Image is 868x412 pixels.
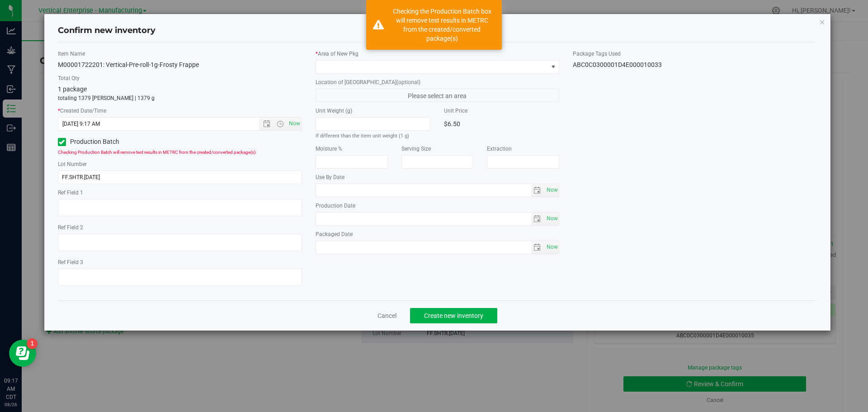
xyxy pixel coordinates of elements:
[316,78,560,86] label: Location of [GEOGRAPHIC_DATA]
[396,79,420,85] span: (optional)
[287,117,302,130] span: Set Current date
[259,120,274,128] span: Open the date view
[58,258,302,266] label: Ref Field 3
[424,312,483,319] span: Create new inventory
[58,94,302,102] p: totaling 1379 [PERSON_NAME] | 1379 g
[544,212,560,225] span: Set Current date
[573,60,817,70] div: ABC0C0300001D4E000010033
[389,7,495,43] div: Checking the Production Batch box will remove test results in METRC from the created/converted pa...
[316,133,409,139] small: If different than the item unit weight (1 g)
[444,107,559,115] label: Unit Price
[573,50,817,58] label: Package Tags Used
[58,85,87,93] span: 1 package
[401,145,474,153] label: Serving Size
[58,189,302,197] label: Ref Field 1
[316,145,388,153] label: Moisture %
[58,50,302,58] label: Item Name
[58,25,156,37] h4: Confirm new inventory
[58,223,302,232] label: Ref Field 2
[487,145,559,153] label: Extraction
[58,137,173,147] label: Production Batch
[544,213,559,225] span: select
[58,60,302,70] div: M00001722201: Vertical-Pre-roll-1g-Frosty Frappe
[544,184,560,197] span: Set Current date
[544,241,560,254] span: Set Current date
[58,160,302,168] label: Lot Number
[9,340,36,367] iframe: Resource center
[27,338,38,349] iframe: Resource center unread badge
[58,74,302,82] label: Total Qty
[58,150,257,155] span: Checking Production Batch will remove test results in METRC from the created/converted package(s).
[544,241,559,254] span: select
[316,50,560,58] label: Area of New Pkg
[316,173,560,181] label: Use By Date
[316,107,431,115] label: Unit Weight (g)
[444,117,559,131] div: $6.50
[316,89,560,102] span: Please select an area
[544,184,559,197] span: select
[531,184,544,197] span: select
[410,308,497,323] button: Create new inventory
[316,230,560,238] label: Packaged Date
[531,241,544,254] span: select
[272,120,288,128] span: Open the time view
[58,107,302,115] label: Created Date/Time
[531,213,544,225] span: select
[377,311,396,320] a: Cancel
[316,202,560,210] label: Production Date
